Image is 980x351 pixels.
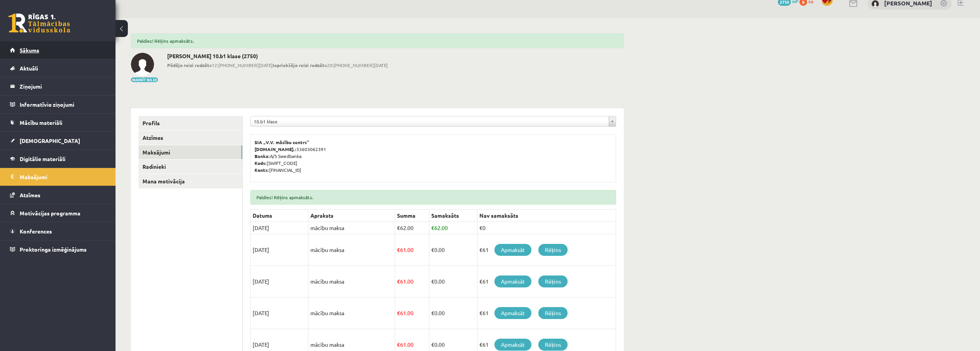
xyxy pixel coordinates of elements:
[255,153,270,159] b: Banka:
[395,297,429,329] td: 61.00
[397,309,400,316] span: €
[538,244,568,256] a: Rēķins
[255,160,267,166] b: Kods:
[250,190,616,205] div: Paldies! Rēķins apmaksāts.
[308,234,395,266] td: mācību maksa
[477,222,616,234] td: €0
[397,341,400,348] span: €
[10,204,106,222] a: Motivācijas programma
[429,297,477,329] td: 0.00
[139,174,242,188] a: Mana motivācija
[10,132,106,149] a: [DEMOGRAPHIC_DATA]
[494,339,531,351] a: Apmaksāt
[255,139,612,173] p: 53603062391 A/S Swedbanka [SWIFT_CODE] [FINANCIAL_ID]
[254,116,606,126] span: 10.b1 klase
[255,139,310,145] b: SIA „V.V. mācību centrs”
[139,116,242,130] a: Profils
[131,77,158,82] button: Mainīt bildi
[139,131,242,145] a: Atzīmes
[251,116,616,126] a: 10.b1 klase
[395,222,429,234] td: 62.00
[273,62,327,68] b: Iepriekšējo reizi redzēts
[429,266,477,297] td: 0.00
[251,266,308,297] td: [DATE]
[251,297,308,329] td: [DATE]
[20,155,65,162] span: Digitālie materiāli
[8,13,70,33] a: Rīgas 1. Tālmācības vidusskola
[308,266,395,297] td: mācību maksa
[139,160,242,174] a: Radinieki
[10,114,106,131] a: Mācību materiāli
[494,244,531,256] a: Apmaksāt
[477,297,616,329] td: €61
[477,210,616,222] th: Nav samaksāts
[308,222,395,234] td: mācību maksa
[538,275,568,287] a: Rēķins
[20,96,106,113] legend: Informatīvie ziņojumi
[395,266,429,297] td: 61.00
[20,228,52,235] span: Konferences
[431,309,434,316] span: €
[477,234,616,266] td: €61
[139,145,242,160] a: Maksājumi
[10,96,106,113] a: Informatīvie ziņojumi
[308,297,395,329] td: mācību maksa
[308,210,395,222] th: Apraksts
[251,210,308,222] th: Datums
[131,53,154,76] img: Agnese Krūmiņa
[494,307,531,319] a: Apmaksāt
[431,341,434,348] span: €
[20,191,40,198] span: Atzīmes
[397,278,400,285] span: €
[251,222,308,234] td: [DATE]
[20,137,80,144] span: [DEMOGRAPHIC_DATA]
[494,275,531,287] a: Apmaksāt
[10,222,106,240] a: Konferences
[255,167,269,173] b: Konts:
[431,224,434,231] span: €
[10,59,106,77] a: Aktuāli
[477,266,616,297] td: €61
[395,234,429,266] td: 61.00
[10,41,106,59] a: Sākums
[10,77,106,95] a: Ziņojumi
[20,119,62,126] span: Mācību materiāli
[397,246,400,253] span: €
[20,47,39,54] span: Sākums
[167,62,388,69] span: 12:[PHONE_NUMBER][DATE] 20:[PHONE_NUMBER][DATE]
[429,210,477,222] th: Samaksāts
[10,168,106,186] a: Maksājumi
[10,186,106,204] a: Atzīmes
[429,234,477,266] td: 0.00
[429,222,477,234] td: 62.00
[167,53,388,59] h2: [PERSON_NAME] 10.b1 klase (2750)
[431,246,434,253] span: €
[131,34,624,48] div: Paldies! Rēķins apmaksāts.
[20,246,87,253] span: Proktoringa izmēģinājums
[255,146,297,152] b: [DOMAIN_NAME].:
[538,339,568,351] a: Rēķins
[10,240,106,258] a: Proktoringa izmēģinājums
[167,62,212,68] b: Pēdējo reizi redzēts
[20,168,106,186] legend: Maksājumi
[20,210,80,217] span: Motivācijas programma
[10,150,106,168] a: Digitālie materiāli
[538,307,568,319] a: Rēķins
[397,224,400,231] span: €
[20,65,38,72] span: Aktuāli
[395,210,429,222] th: Summa
[251,234,308,266] td: [DATE]
[20,77,106,95] legend: Ziņojumi
[431,278,434,285] span: €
